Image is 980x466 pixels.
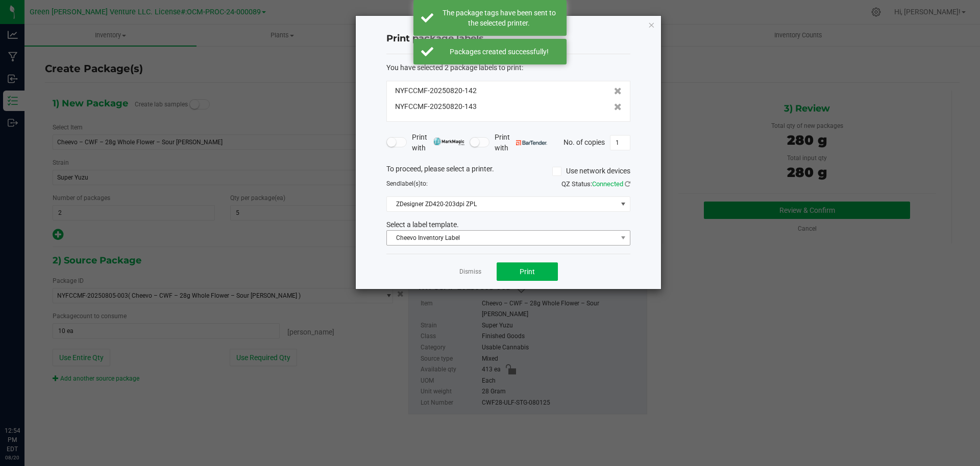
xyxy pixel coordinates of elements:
div: The package tags have been sent to the selected printer. [439,8,559,28]
div: : [386,62,630,73]
span: ZDesigner ZD420-203dpi ZPL [387,197,617,211]
span: Print [520,268,535,276]
span: You have selected 2 package labels to print [386,63,522,72]
span: Print with [412,132,464,153]
span: Print with [495,132,547,153]
label: Use network devices [552,166,630,176]
div: Select a label template. [379,219,638,230]
img: mark_magic_cybra.png [433,138,464,145]
span: NYFCCMF-20250820-142 [395,85,477,96]
a: Dismiss [459,268,481,276]
span: Connected [592,180,623,188]
span: No. of copies [563,138,605,146]
span: label(s) [400,180,421,187]
button: Print [497,262,558,281]
div: To proceed, please select a printer. [379,164,638,179]
div: Packages created successfully! [439,47,559,57]
span: QZ Status: [561,180,630,188]
span: Send to: [386,180,428,187]
img: bartender.png [516,140,547,145]
span: Cheevo Inventory Label [387,231,617,245]
h4: Print package labels [386,32,630,46]
span: NYFCCMF-20250820-143 [395,101,477,112]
